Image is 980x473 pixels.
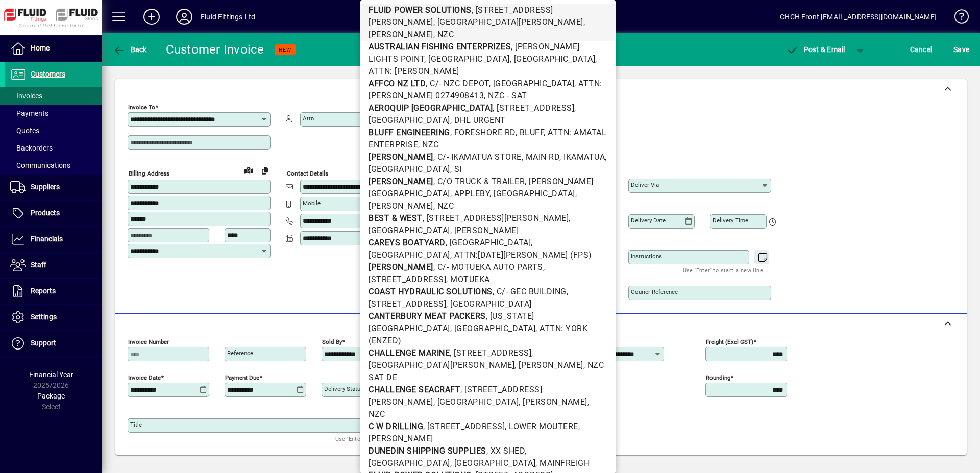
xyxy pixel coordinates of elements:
[433,397,519,407] span: , [GEOGRAPHIC_DATA]
[450,128,516,137] span: , FORESHORE RD
[519,397,587,407] span: , [PERSON_NAME]
[433,262,543,272] span: , C/- MOTUEKA AUTO PARTS
[369,287,493,296] b: COAST HYDRAULIC SOLUTIONS
[369,103,493,113] b: AEROQUIP [GEOGRAPHIC_DATA]
[433,17,583,27] span: , [GEOGRAPHIC_DATA][PERSON_NAME]
[426,79,489,88] span: , C/- NZC DEPOT
[369,152,433,162] b: [PERSON_NAME]
[522,152,560,162] span: , MAIN RD
[486,446,525,456] span: , XX SHED
[433,152,522,162] span: , C/- IKAMATUA STORE
[450,323,536,333] span: , [GEOGRAPHIC_DATA]
[433,30,454,39] span: , NZC
[535,458,590,468] span: , MAINFREIGH
[369,189,577,211] span: , APPLEBY, [GEOGRAPHIC_DATA], [PERSON_NAME]
[369,238,446,247] b: CAREYS BOATYARD
[369,446,486,456] b: DUNEDIN SHIPPING SUPPLIES
[369,311,486,321] b: CANTERBURY MEAT PACKERS
[433,201,454,211] span: , NZC
[418,140,439,150] span: , NZC
[369,262,433,272] b: [PERSON_NAME]
[369,5,472,15] b: FLUID POWER SOLUTIONS
[369,177,433,186] b: [PERSON_NAME]
[433,177,525,186] span: , C/O TRUCK & TRAILER
[484,91,527,101] span: , NZC - SAT
[493,287,567,296] span: , C/- GEC BUILDING
[450,250,592,260] span: , ATTN:[DATE][PERSON_NAME] (FPS)
[446,299,532,309] span: , [GEOGRAPHIC_DATA]
[369,79,426,88] b: AFFCO NZ LTD
[369,213,423,223] b: BEST & WEST
[510,54,596,64] span: , [GEOGRAPHIC_DATA]
[505,421,578,431] span: , LOWER MOUTERE
[514,360,583,370] span: , [PERSON_NAME]
[369,42,511,52] b: AUSTRALIAN FISHING ENTERPRIZES
[450,115,506,125] span: , DHL URGENT
[369,128,450,137] b: BLUFF ENGINEERING
[369,421,423,431] b: C W DRILLING
[489,79,575,88] span: , [GEOGRAPHIC_DATA]
[424,54,510,64] span: , [GEOGRAPHIC_DATA]
[446,238,531,247] span: , [GEOGRAPHIC_DATA]
[516,128,544,137] span: , BLUFF
[446,275,490,284] span: , MOTUEKA
[450,226,519,235] span: , [PERSON_NAME]
[423,421,505,431] span: , [STREET_ADDRESS]
[493,103,574,113] span: , [STREET_ADDRESS]
[369,348,450,358] b: CHALLENGE MARINE
[423,213,569,223] span: , [STREET_ADDRESS][PERSON_NAME]
[450,348,531,358] span: , [STREET_ADDRESS]
[450,458,536,468] span: , [GEOGRAPHIC_DATA]
[369,385,460,394] b: CHALLENGE SEACRAFT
